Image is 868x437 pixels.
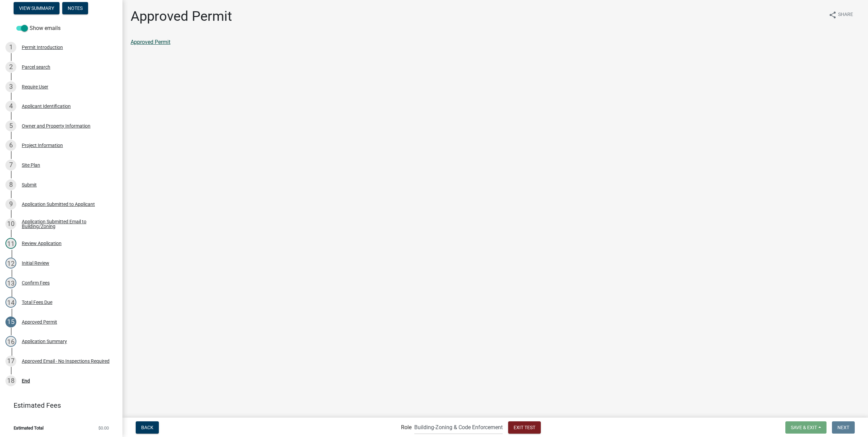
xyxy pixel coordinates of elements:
div: 17 [5,356,16,367]
div: Applicant Identification [22,104,71,109]
div: End [22,378,30,383]
div: Application Submitted Email to Building/Zoning [22,219,112,229]
button: shareShare [823,8,858,21]
div: 8 [5,179,16,190]
div: Require User [22,84,48,89]
span: Save & Exit [791,424,817,430]
div: 6 [5,140,16,151]
div: Confirm Fees [22,280,50,285]
div: Project Information [22,143,63,148]
span: Back [141,424,153,430]
a: Estimated Fees [5,399,112,412]
div: 5 [5,120,16,131]
button: Save & Exit [785,421,827,434]
div: 4 [5,101,16,112]
div: 13 [5,277,16,288]
wm-modal-confirm: Summary [14,6,60,11]
button: Exit Test [508,421,541,434]
div: Owner and Property Information [22,124,90,128]
div: 1 [5,42,16,53]
div: Review Application [22,241,62,246]
span: Estimated Total [14,426,44,430]
div: Total Fees Due [22,300,52,305]
div: 7 [5,160,16,171]
div: Submit [22,182,37,187]
div: Approved Permit [22,320,57,324]
a: Approved Permit [131,39,170,45]
div: Initial Review [22,261,49,265]
h1: Approved Permit [131,8,232,25]
span: Next [837,424,849,430]
div: Parcel search [22,65,50,69]
wm-modal-confirm: Notes [62,6,88,11]
div: 2 [5,62,16,72]
div: 10 [5,218,16,229]
div: Site Plan [22,163,40,167]
div: 3 [5,81,16,92]
button: View Summary [14,2,60,14]
label: Show emails [16,24,61,32]
div: 14 [5,297,16,308]
label: Role [401,425,412,430]
span: Exit Test [514,424,535,430]
div: 11 [5,238,16,249]
span: Share [838,11,853,19]
span: $0.00 [98,426,109,430]
div: Application Submitted to Applicant [22,202,95,207]
button: Back [136,421,159,434]
div: 15 [5,317,16,327]
button: Next [832,421,855,434]
div: Permit Introduction [22,45,63,50]
button: Notes [62,2,88,14]
div: 16 [5,336,16,347]
div: 12 [5,258,16,269]
div: 18 [5,375,16,386]
div: Application Summary [22,339,67,344]
div: Approved Email - No Inspections Required [22,359,110,363]
i: share [829,11,837,19]
div: 9 [5,199,16,210]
